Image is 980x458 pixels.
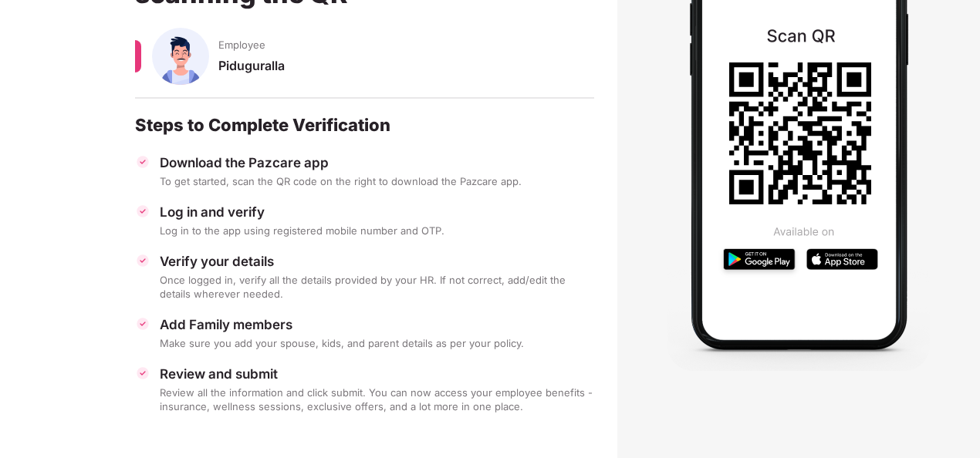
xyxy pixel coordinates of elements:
img: svg+xml;base64,PHN2ZyBpZD0iVGljay0zMngzMiIgeG1sbnM9Imh0dHA6Ly93d3cudzMub3JnLzIwMDAvc3ZnIiB3aWR0aD... [135,204,150,219]
img: svg+xml;base64,PHN2ZyBpZD0iVGljay0zMngzMiIgeG1sbnM9Imh0dHA6Ly93d3cudzMub3JnLzIwMDAvc3ZnIiB3aWR0aD... [135,365,150,381]
div: Verify your details [160,253,594,270]
div: Review and submit [160,365,594,382]
div: Download the Pazcare app [160,154,594,171]
div: To get started, scan the QR code on the right to download the Pazcare app. [160,174,594,188]
div: Steps to Complete Verification [135,114,594,136]
div: Log in to the app using registered mobile number and OTP. [160,224,594,237]
img: svg+xml;base64,PHN2ZyBpZD0iU3BvdXNlX01hbGUiIHhtbG5zPSJodHRwOi8vd3d3LnczLm9yZy8yMDAwL3N2ZyIgeG1sbn... [152,28,209,85]
div: Add Family members [160,316,594,333]
div: Log in and verify [160,204,594,221]
div: Once logged in, verify all the details provided by your HR. If not correct, add/edit the details ... [160,273,594,301]
span: Employee [218,38,265,52]
img: svg+xml;base64,PHN2ZyBpZD0iVGljay0zMngzMiIgeG1sbnM9Imh0dHA6Ly93d3cudzMub3JnLzIwMDAvc3ZnIiB3aWR0aD... [135,316,150,332]
img: svg+xml;base64,PHN2ZyBpZD0iVGljay0zMngzMiIgeG1sbnM9Imh0dHA6Ly93d3cudzMub3JnLzIwMDAvc3ZnIiB3aWR0aD... [135,154,150,170]
div: Make sure you add your spouse, kids, and parent details as per your policy. [160,336,594,350]
div: Review all the information and click submit. You can now access your employee benefits - insuranc... [160,386,594,413]
img: svg+xml;base64,PHN2ZyBpZD0iVGljay0zMngzMiIgeG1sbnM9Imh0dHA6Ly93d3cudzMub3JnLzIwMDAvc3ZnIiB3aWR0aD... [135,253,150,268]
div: Piduguralla [218,58,594,88]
